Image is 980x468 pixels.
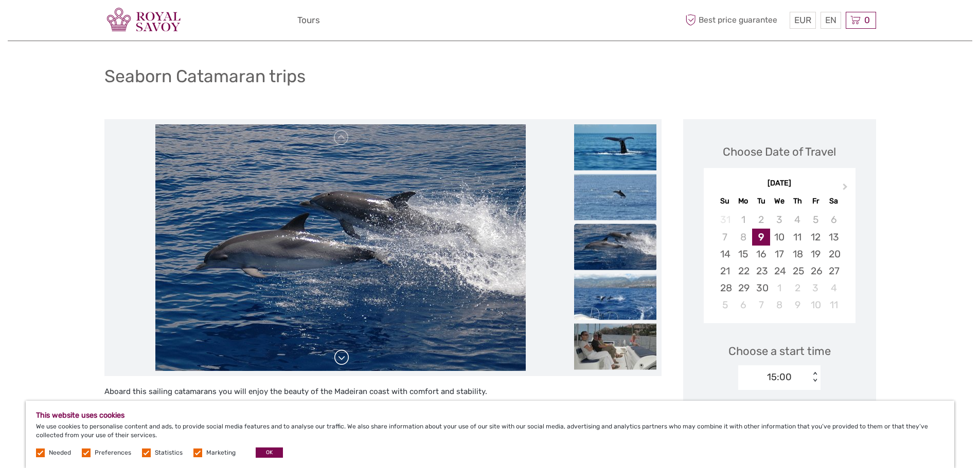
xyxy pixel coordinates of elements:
[807,279,825,296] div: Choose Friday, October 3rd, 2025
[825,211,843,228] div: Not available Saturday, September 6th, 2025
[574,274,656,320] img: e85d0e8d4bac4f238891bebb92bdc45b_slider_thumbnail.jpg
[707,211,852,313] div: month 2025-09
[825,194,843,208] div: Sa
[825,263,843,279] div: Choose Saturday, September 27th, 2025
[789,194,807,208] div: Th
[95,448,131,457] label: Preferences
[770,229,788,246] div: Choose Wednesday, September 10th, 2025
[821,12,841,29] div: EN
[728,343,831,359] span: Choose a start time
[825,296,843,313] div: Choose Saturday, October 11th, 2025
[155,124,526,371] img: add758195e3543f7bf085e041a46322f_main_slider.jpg
[811,372,819,383] div: < >
[734,296,752,313] div: Choose Monday, October 6th, 2025
[206,448,236,457] label: Marketing
[734,279,752,296] div: Choose Monday, September 29th, 2025
[807,296,825,313] div: Choose Friday, October 10th, 2025
[36,411,944,420] h5: This website uses cookies
[807,211,825,228] div: Not available Friday, September 5th, 2025
[825,279,843,296] div: Choose Saturday, October 4th, 2025
[734,229,752,246] div: Not available Monday, September 8th, 2025
[789,211,807,228] div: Not available Thursday, September 4th, 2025
[789,296,807,313] div: Choose Thursday, October 9th, 2025
[752,246,770,263] div: Choose Tuesday, September 16th, 2025
[118,16,131,28] button: Open LiveChat chat widget
[770,263,788,279] div: Choose Wednesday, September 24th, 2025
[256,447,283,458] button: OK
[789,229,807,246] div: Choose Thursday, September 11th, 2025
[716,194,734,208] div: Su
[716,263,734,279] div: Choose Sunday, September 21st, 2025
[104,66,306,87] h1: Seaborn Catamaran trips
[752,194,770,208] div: Tu
[807,229,825,246] div: Choose Friday, September 12th, 2025
[574,174,656,220] img: 1c7f0f9cab0c49fb8323a7d6871e89c7_slider_thumbnail.jpg
[716,296,734,313] div: Choose Sunday, October 5th, 2025
[155,448,183,457] label: Statistics
[789,263,807,279] div: Choose Thursday, September 25th, 2025
[716,279,734,296] div: Choose Sunday, September 28th, 2025
[770,194,788,208] div: We
[770,211,788,228] div: Not available Wednesday, September 3rd, 2025
[26,401,954,468] div: We use cookies to personalise content and ads, to provide social media features and to analyse ou...
[716,211,734,228] div: Not available Sunday, August 31st, 2025
[14,18,116,26] p: We're away right now. Please check back later!
[574,324,656,370] img: 9e93d98582174c69a267efcd89738c07_slider_thumbnail.jpg
[574,124,656,171] img: 9c94848d5f9d447fa63c21f78655f0d1_slider_thumbnail.jpg
[752,263,770,279] div: Choose Tuesday, September 23rd, 2025
[807,194,825,208] div: Fr
[297,13,320,28] a: Tours
[807,263,825,279] div: Choose Friday, September 26th, 2025
[770,246,788,263] div: Choose Wednesday, September 17th, 2025
[716,246,734,263] div: Choose Sunday, September 14th, 2025
[104,8,183,33] img: 3280-12f42084-c20e-4d34-be88-46f68e1c0edb_logo_small.png
[770,279,788,296] div: Choose Wednesday, October 1st, 2025
[574,224,656,270] img: add758195e3543f7bf085e041a46322f_slider_thumbnail.jpg
[734,194,752,208] div: Mo
[752,279,770,296] div: Choose Tuesday, September 30th, 2025
[723,144,836,160] div: Choose Date of Travel
[770,296,788,313] div: Choose Wednesday, October 8th, 2025
[789,246,807,263] div: Choose Thursday, September 18th, 2025
[752,296,770,313] div: Choose Tuesday, October 7th, 2025
[683,12,787,29] span: Best price guarantee
[734,263,752,279] div: Choose Monday, September 22nd, 2025
[734,246,752,263] div: Choose Monday, September 15th, 2025
[789,279,807,296] div: Choose Thursday, October 2nd, 2025
[704,178,856,189] div: [DATE]
[716,229,734,246] div: Not available Sunday, September 7th, 2025
[752,229,770,246] div: Choose Tuesday, September 9th, 2025
[825,246,843,263] div: Choose Saturday, September 20th, 2025
[734,211,752,228] div: Not available Monday, September 1st, 2025
[863,15,871,25] span: 0
[825,229,843,246] div: Choose Saturday, September 13th, 2025
[794,15,811,25] span: EUR
[49,448,71,457] label: Needed
[767,370,792,384] div: 15:00
[807,246,825,263] div: Choose Friday, September 19th, 2025
[752,211,770,228] div: Not available Tuesday, September 2nd, 2025
[838,181,854,197] button: Next Month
